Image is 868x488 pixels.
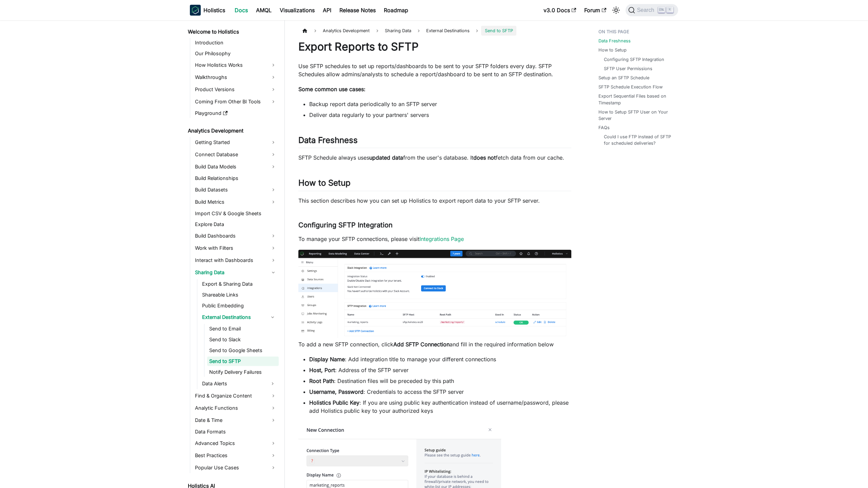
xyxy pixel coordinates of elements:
[186,27,279,37] a: Welcome to Holistics
[193,197,279,207] a: Build Metrics
[267,378,279,389] button: Expand sidebar category 'Data Alerts'
[309,388,363,395] strong: Username, Password
[298,62,571,78] p: Use SFTP schedules to set up reports/dashboards to be sent to your SFTP folders every day. SFTP S...
[426,28,470,33] span: External Destinations
[193,149,279,160] a: Connect Database
[481,26,516,36] span: Send to SFTP
[598,47,627,53] a: How to Setup
[193,174,279,183] a: Build Relationships
[207,335,279,344] a: Send to Slack
[200,279,279,289] a: Export & Sharing Data
[193,108,279,118] a: Playground
[193,243,279,253] a: Work with Filters
[473,154,496,161] strong: does not
[393,341,450,348] strong: Add SFTP Connection
[186,126,279,136] a: Analytics Development
[200,301,279,310] a: Public Embedding
[193,415,279,426] a: Date & Time
[309,388,571,396] li: : Credentials to access the SFTP server
[309,366,571,374] li: : Address of the SFTP server
[193,438,279,449] a: Advanced Topics
[319,26,373,36] span: Analytics Development
[193,96,279,107] a: Coming From Other BI Tools
[604,134,671,146] a: Could I use FTP instead of SFTP for scheduled deliveries?
[193,390,279,401] a: Find & Organize Content
[190,5,201,16] img: Holistics
[298,340,571,348] p: To add a new SFTP connection, click and fill in the required information below
[252,5,276,16] a: AMQL
[309,399,359,406] strong: Holistics Public Key
[298,86,366,93] strong: Some common use cases:
[207,367,279,377] a: Notify Delivery Failures
[298,154,571,162] p: SFTP Schedule always uses from the user's database. It fetch data from our cache.
[380,5,412,16] a: Roadmap
[207,324,279,333] a: Send to Email
[193,267,279,278] a: Sharing Data
[298,178,571,191] h2: How to Setup
[423,26,473,36] a: External Destinations
[298,135,571,148] h2: Data Freshness
[183,20,285,488] nav: Docs sidebar
[276,5,319,16] a: Visualizations
[231,5,252,16] a: Docs
[193,230,279,241] a: Build Dashboards
[580,5,610,16] a: Forum
[193,450,279,461] a: Best Practices
[319,5,335,16] a: API
[193,49,279,58] a: Our Philosophy
[598,75,649,81] a: Setup an SFTP Schedule
[200,312,267,323] a: External Destinations
[193,255,279,266] a: Interact with Dashboards
[335,5,380,16] a: Release Notes
[369,154,403,161] strong: updated data
[381,26,415,36] span: Sharing Data
[309,367,335,373] strong: Host, Port
[604,65,652,72] a: SFTP User Permissions
[598,84,663,90] a: SFTP Schedule Execution Flow
[667,7,673,13] kbd: K
[309,377,571,385] li: : Destination files will be preceded by this path
[207,357,279,366] a: Send to SFTP
[626,4,678,16] button: Search (Ctrl+K)
[193,220,279,229] a: Explore Data
[193,84,279,95] a: Product Versions
[193,427,279,436] a: Data Formats
[309,399,571,415] li: : If you are using public key authentication instead of username/password, please add Holistics p...
[190,5,225,16] a: HolisticsHolistics
[298,221,571,229] h3: Configuring SFTP Integration
[419,236,464,242] a: Integrations Page
[193,184,279,195] a: Build Datasets
[598,124,610,131] a: FAQs
[200,290,279,300] a: Shareable Links
[539,5,580,16] a: v3.0 Docs
[207,346,279,355] a: Send to Google Sheets
[635,7,658,13] span: Search
[598,38,631,44] a: Data Freshness
[298,235,571,243] p: To manage your SFTP connections, please visit
[298,197,571,205] p: This section describes how you can set up Holistics to export report data to your SFTP server.
[309,355,571,363] li: : Add integration title to manage your different connections
[298,40,571,54] h1: Export Reports to SFTP
[611,5,622,16] button: Switch between dark and light mode (currently light mode)
[298,26,571,36] nav: Breadcrumbs
[309,100,571,108] li: Backup report data periodically to an SFTP server
[193,209,279,218] a: Import CSV & Google Sheets
[193,60,279,70] a: How Holistics Works
[193,137,279,148] a: Getting Started
[298,26,311,36] a: Home page
[193,72,279,83] a: Walkthroughs
[200,378,267,389] a: Data Alerts
[193,403,279,413] a: Analytic Functions
[598,109,674,122] a: How to Setup SFTP User on Your Server
[193,462,279,473] a: Popular Use Cases
[267,312,279,323] button: Collapse sidebar category 'External Destinations'
[203,6,225,14] b: Holistics
[193,38,279,47] a: Introduction
[309,378,334,384] strong: Root Path
[193,161,279,172] a: Build Data Models
[309,356,345,363] strong: Display Name
[604,56,664,63] a: Configuring SFTP Integration
[309,111,571,119] li: Deliver data regularly to your partners' servers
[598,93,674,106] a: Export Sequential Files based on Timestamp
